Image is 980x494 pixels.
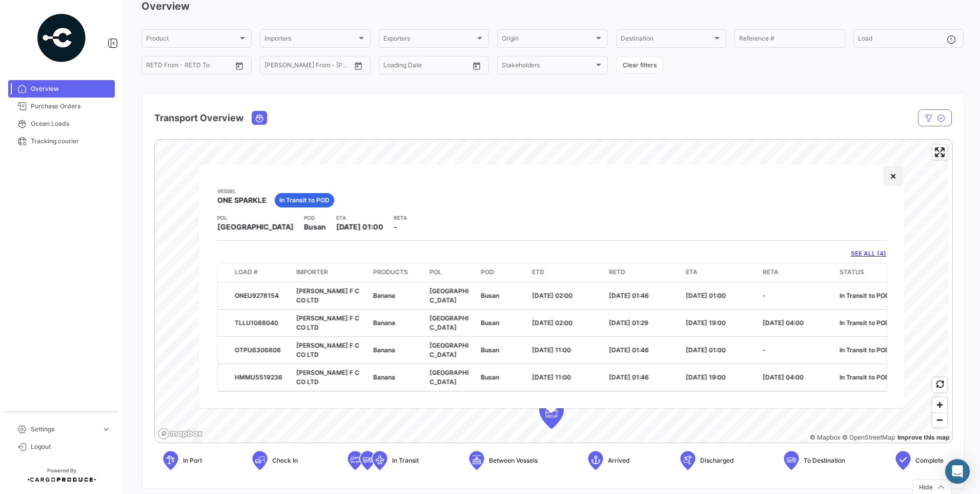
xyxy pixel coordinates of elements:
[430,314,468,331] span: [GEOGRAPHIC_DATA]
[336,222,383,231] span: [DATE] 01:00
[621,36,712,44] span: Destination
[608,456,630,465] span: Arrived
[686,373,726,381] span: [DATE] 19:00
[609,267,625,276] span: RETD
[686,267,698,276] span: ETA
[252,111,267,124] button: Ocean
[235,372,288,382] div: HMMU5519236
[532,346,571,353] span: [DATE] 11:00
[292,263,369,281] datatable-header-cell: Importer
[700,456,734,465] span: Discharged
[425,263,477,281] datatable-header-cell: POL
[532,373,571,381] span: [DATE] 11:00
[609,346,649,353] span: [DATE] 01:46
[336,214,383,222] app-card-info-title: ETA
[8,115,115,132] a: Ocean Loads
[932,412,947,427] button: Zoom out
[235,291,288,300] div: ONEU9278154
[373,373,395,381] span: Banana
[296,314,359,331] span: [PERSON_NAME] F C CO LTD
[945,459,970,484] div: Abrir Intercom Messenger
[235,318,288,327] div: TLLU1088040
[932,397,947,412] button: Zoom in
[686,346,726,353] span: [DATE] 01:00
[763,373,804,381] span: [DATE] 04:00
[469,58,484,73] button: Open calendar
[36,12,87,64] img: powered-by.png
[850,249,886,258] a: SEE ALL (4)
[430,368,468,385] span: [GEOGRAPHIC_DATA]
[609,291,649,299] span: [DATE] 01:46
[264,36,356,44] span: Importers
[915,456,944,465] span: Complete
[532,267,544,276] span: ETD
[842,433,895,441] a: OpenStreetMap
[8,80,115,98] a: Overview
[682,263,759,281] datatable-header-cell: ETA
[31,425,97,434] span: Settings
[231,263,292,281] datatable-header-cell: Load #
[883,165,903,186] button: Close popup
[477,263,528,281] datatable-header-cell: POD
[763,291,766,299] span: -
[616,56,663,73] button: Clear filters
[264,63,279,70] input: From
[609,373,649,381] span: [DATE] 01:46
[373,318,395,326] span: Banana
[932,145,947,160] button: Enter fullscreen
[763,346,766,353] span: -
[840,291,890,299] span: In Transit to POD
[235,267,258,276] span: Load #
[763,267,779,276] span: RETA
[502,36,594,44] span: Origin
[8,98,115,115] a: Purchase Orders
[158,428,203,440] a: Mapbox logo
[296,287,359,303] span: [PERSON_NAME] F C CO LTD
[286,63,327,70] input: To
[481,267,494,276] span: POD
[932,413,947,427] span: Zoom out
[101,425,111,434] span: expand_more
[481,373,499,381] span: Busan
[31,442,111,451] span: Logout
[840,267,864,276] span: Status
[405,63,446,70] input: To
[217,222,294,232] span: [GEOGRAPHIC_DATA]
[31,119,111,128] span: Ocean Loads
[532,291,573,299] span: [DATE] 02:00
[351,58,366,73] button: Open calendar
[481,291,499,299] span: Busan
[232,58,247,73] button: Open calendar
[489,456,538,465] span: Between Vessels
[279,196,330,205] span: In Transit to POD
[686,291,726,299] span: [DATE] 01:00
[804,456,845,465] span: To Destination
[235,345,288,354] div: OTPU6306806
[154,111,243,125] h4: Transport Overview
[394,222,397,231] span: -
[146,63,160,70] input: From
[394,214,407,222] app-card-info-title: RETA
[155,140,948,444] canvas: Map
[481,346,499,353] span: Busan
[835,263,900,281] datatable-header-cell: Status
[296,368,359,385] span: [PERSON_NAME] F C CO LTD
[430,267,442,276] span: POL
[31,84,111,93] span: Overview
[763,318,804,326] span: [DATE] 04:00
[296,267,328,276] span: Importer
[8,132,115,150] a: Tracking courier
[304,214,326,222] app-card-info-title: POD
[539,398,564,429] div: Map marker
[168,63,209,70] input: To
[840,346,890,353] span: In Transit to POD
[810,433,840,441] a: Mapbox
[532,318,573,326] span: [DATE] 02:00
[146,36,238,44] span: Product
[605,263,682,281] datatable-header-cell: RETD
[528,263,605,281] datatable-header-cell: ETD
[217,187,267,195] app-card-info-title: Vessel
[373,267,408,276] span: Products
